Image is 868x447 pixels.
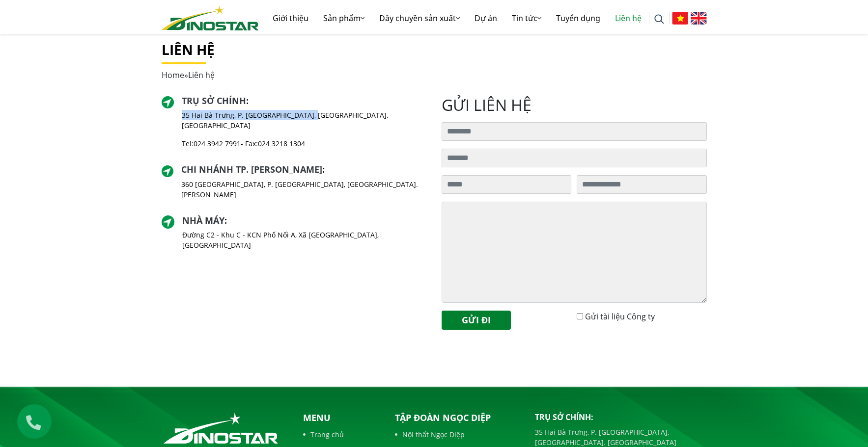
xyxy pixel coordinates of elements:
[442,96,707,114] h2: gửi liên hệ
[467,2,504,34] a: Dự án
[162,42,707,58] h1: Liên hệ
[162,70,215,80] span: »
[549,2,608,34] a: Tuyển dụng
[691,12,707,25] img: English
[182,215,426,226] h2: :
[442,311,511,330] button: Gửi đi
[162,96,174,109] img: directer
[162,6,259,30] img: logo
[181,164,427,175] h2: :
[181,179,427,200] p: 360 [GEOGRAPHIC_DATA], P. [GEOGRAPHIC_DATA], [GEOGRAPHIC_DATA]. [PERSON_NAME]
[585,311,655,322] label: Gửi tài liệu Công ty
[395,411,520,424] p: Tập đoàn Ngọc Diệp
[316,2,372,34] a: Sản phẩm
[162,165,173,177] img: directer
[182,110,426,131] p: 35 Hai Bà Trưng, P. [GEOGRAPHIC_DATA], [GEOGRAPHIC_DATA]. [GEOGRAPHIC_DATA]
[504,2,549,34] a: Tin tức
[303,411,379,424] p: Menu
[395,429,520,440] a: Nội thất Ngọc Diệp
[162,70,184,80] a: Home
[303,429,379,440] a: Trang chủ
[182,96,426,106] h2: :
[162,411,280,446] img: logo_footer
[265,2,316,34] a: Giới thiệu
[182,95,246,106] a: Trụ sở chính
[258,139,305,148] a: 024 3218 1304
[654,14,664,24] img: search
[194,139,241,148] a: 024 3942 7991
[608,2,649,34] a: Liên hệ
[188,70,215,80] span: Liên hệ
[672,12,688,25] img: Tiếng Việt
[182,138,426,149] p: Tel: - Fax:
[182,214,224,226] a: Nhà máy
[182,230,426,250] p: Đường C2 - Khu C - KCN Phố Nối A, Xã [GEOGRAPHIC_DATA], [GEOGRAPHIC_DATA]
[162,215,175,229] img: directer
[372,2,467,34] a: Dây chuyền sản xuất
[181,163,322,175] a: Chi nhánh TP. [PERSON_NAME]
[535,411,707,423] p: Trụ sở chính:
